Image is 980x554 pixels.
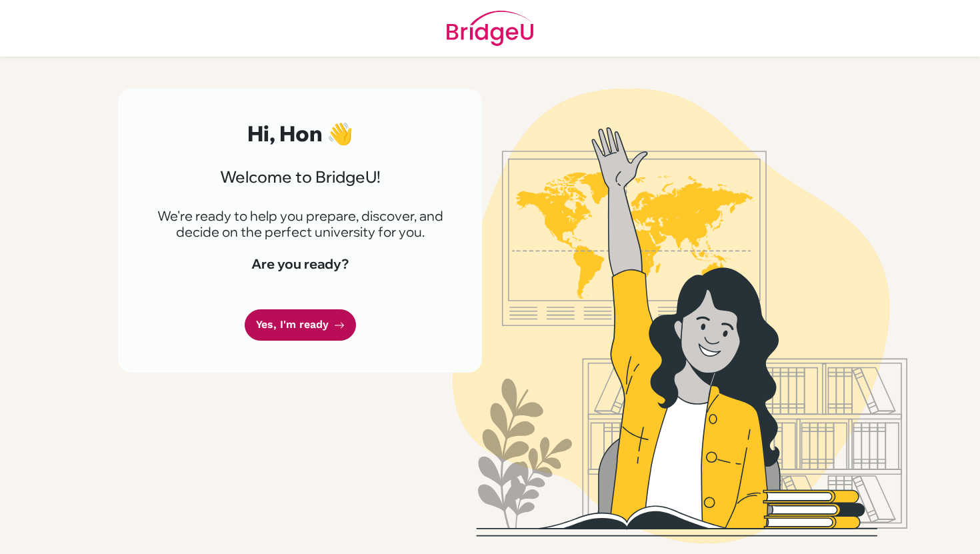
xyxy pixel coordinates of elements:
[150,208,450,240] p: We're ready to help you prepare, discover, and decide on the perfect university for you.
[150,121,450,146] h2: Hi, Hon 👋
[245,309,356,341] a: Yes, I'm ready
[150,167,450,187] h3: Welcome to BridgeU!
[150,256,450,272] h4: Are you ready?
